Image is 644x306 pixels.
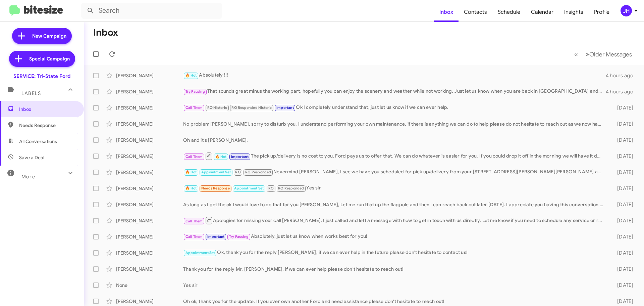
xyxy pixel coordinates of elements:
span: » [586,50,589,58]
div: [PERSON_NAME] [116,121,183,127]
span: Call Them [185,219,203,223]
div: 4 hours ago [606,72,639,79]
div: [PERSON_NAME] [116,72,183,79]
span: Important [231,155,249,159]
h1: Inbox [93,27,118,38]
span: Older Messages [589,51,632,58]
span: Call Them [185,105,203,110]
div: Yes sir [183,184,606,192]
span: Appointment Set [234,186,264,190]
span: 🔥 Hot [185,186,197,190]
button: Next [582,47,636,61]
span: Labels [21,90,41,96]
span: 🔥 Hot [185,170,197,174]
div: [DATE] [606,169,639,176]
span: More [21,174,35,180]
div: [DATE] [606,201,639,208]
div: [PERSON_NAME] [116,266,183,272]
div: [DATE] [606,153,639,160]
a: Schedule [492,2,526,22]
div: Nevermind [PERSON_NAME], I see we have you scheduled for pick up/delivery from your [STREET_ADDRE... [183,168,606,176]
span: Inbox [19,106,76,113]
div: [DATE] [606,217,639,224]
div: [PERSON_NAME] [116,217,183,224]
div: SERVICE: Tri-State Ford [13,73,70,80]
div: Yes sir [183,282,606,289]
a: Calendar [526,2,559,22]
div: [DATE] [606,185,639,192]
a: Profile [589,2,615,22]
div: [PERSON_NAME] [116,233,183,240]
div: [DATE] [606,233,639,240]
span: RO Historic [207,105,227,110]
div: Ok I completely understand that, just let us know if we can ever help. [183,104,606,112]
div: [PERSON_NAME] [116,169,183,176]
div: None [116,282,183,289]
nav: Page navigation example [571,47,636,61]
span: RO Responded [245,170,271,174]
div: Absolutely !!! [183,72,606,79]
div: [DATE] [606,250,639,256]
span: 🔥 Hot [185,73,197,78]
div: Ok, thank you for the reply [PERSON_NAME], if we can ever help in the future please don't hesitat... [183,249,606,257]
span: RO Responded Historic [231,105,272,110]
span: Try Pausing [185,89,205,94]
span: Appointment Set [185,251,215,255]
span: New Campaign [32,33,66,39]
div: [PERSON_NAME] [116,298,183,305]
div: Absolutely, just let us know when works best for you! [183,233,606,241]
a: Inbox [434,2,459,22]
span: RO [268,186,274,190]
span: RO [235,170,240,174]
div: The pick up/delivery is no cost to you, Ford pays us to offer that. We can do whatever is easier ... [183,152,606,160]
div: [DATE] [606,137,639,143]
div: [PERSON_NAME] [116,104,183,111]
span: Important [207,234,225,239]
span: Call Them [185,234,203,239]
span: Needs Response [19,122,76,129]
a: Contacts [459,2,492,22]
div: No problem [PERSON_NAME], sorry to disturb you. I understand performing your own maintenance, if ... [183,121,606,127]
div: [DATE] [606,298,639,305]
a: New Campaign [12,28,72,44]
span: « [574,50,578,58]
input: Search [81,3,222,19]
span: Needs Response [201,186,230,190]
span: RO Responded [278,186,304,190]
div: [PERSON_NAME] [116,153,183,160]
span: Call Them [185,155,203,159]
span: Save a Deal [19,154,44,161]
span: Try Pausing [229,234,249,239]
div: [PERSON_NAME] [116,201,183,208]
div: [DATE] [606,282,639,289]
button: Previous [570,47,582,61]
span: Appointment Set [201,170,231,174]
div: [DATE] [606,266,639,272]
a: Insights [559,2,589,22]
div: Thank you for the reply Mr. [PERSON_NAME], if we can ever help please don't hesitate to reach out! [183,266,606,272]
div: JH [621,5,632,16]
div: Apologies for missing your call [PERSON_NAME], I just called and left a message with how to get i... [183,216,606,225]
div: [PERSON_NAME] [116,185,183,192]
div: [PERSON_NAME] [116,250,183,256]
div: [DATE] [606,104,639,111]
span: Important [276,105,294,110]
div: That sounds great minus the working part, hopefully you can enjoy the scenery and weather while n... [183,88,606,95]
div: Oh ok, thank you for the update. If you ever own another Ford and need assistance please don't he... [183,298,606,305]
span: Special Campaign [29,55,70,62]
div: [PERSON_NAME] [116,88,183,95]
div: [DATE] [606,121,639,127]
a: Special Campaign [9,51,75,67]
div: 4 hours ago [606,88,639,95]
div: Oh and it's [PERSON_NAME]. [183,137,606,143]
span: 🔥 Hot [215,155,227,159]
div: As long as I get the ok I would love to do that for you [PERSON_NAME], Let me run that up the fla... [183,201,606,208]
div: [PERSON_NAME] [116,137,183,143]
span: All Conversations [19,138,57,145]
